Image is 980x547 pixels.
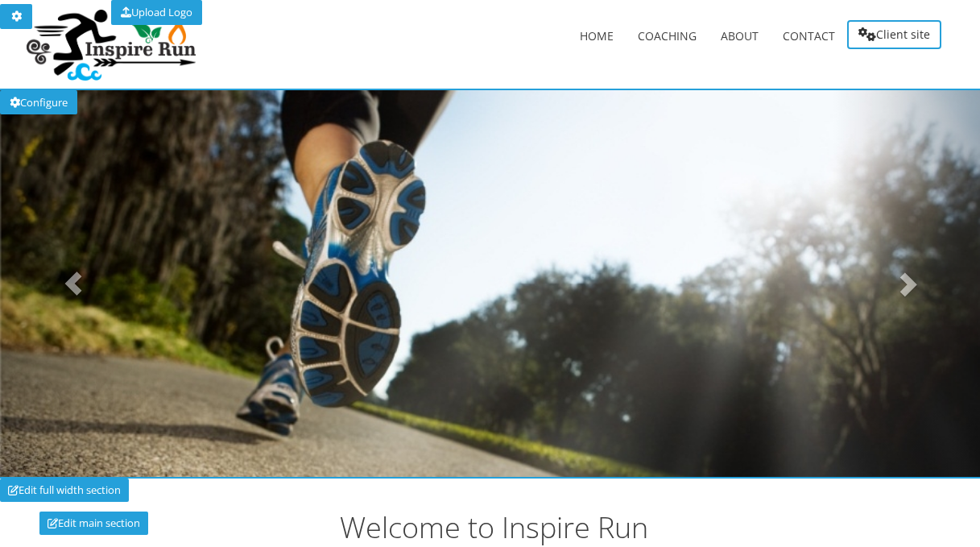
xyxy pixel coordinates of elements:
img: Inspire Run Logo [27,10,196,81]
a: About [709,16,771,57]
a: Edit main section [39,512,148,536]
span: Contact [783,28,835,44]
a: Contact [771,16,847,57]
span: Home [580,28,614,44]
a: Home [568,16,626,57]
h1: Welcome to Inspire Run [39,512,949,544]
a: Coaching [626,16,709,57]
span: Coaching [638,28,697,44]
span: About [721,28,759,44]
a: Client site [847,20,941,49]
